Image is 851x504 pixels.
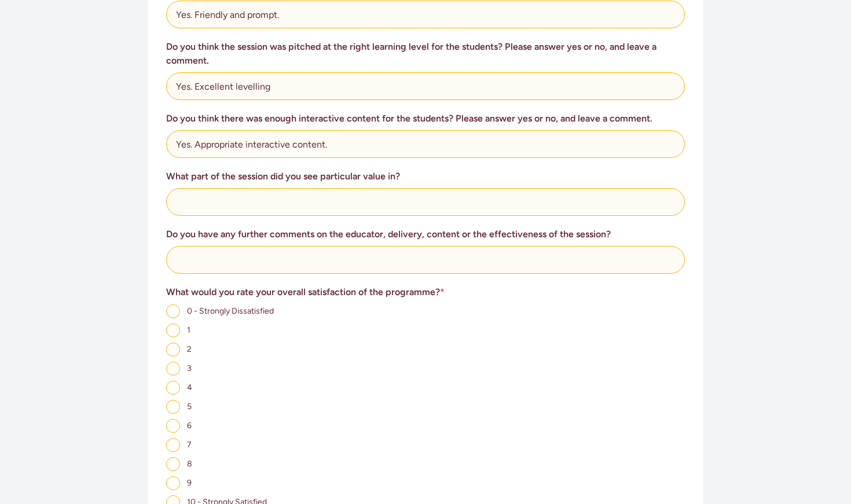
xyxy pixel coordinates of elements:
span: 2 [187,344,192,354]
span: 5 [187,402,192,411]
input: 9 [166,476,180,490]
input: 5 [166,400,180,414]
h3: Do you have any further comments on the educator, delivery, content or the effectiveness of the s... [166,227,685,241]
input: 8 [166,457,180,471]
h3: Do you think the session was pitched at the right learning level for the students? Please answer ... [166,40,685,68]
h3: Do you think there was enough interactive content for the students? Please answer yes or no, and ... [166,112,685,126]
span: 0 - Strongly Dissatisfied [187,306,274,316]
input: 6 [166,419,180,433]
input: 0 - Strongly Dissatisfied [166,304,180,318]
span: 9 [187,478,192,488]
span: 7 [187,440,192,450]
span: 6 [187,421,192,431]
span: 1 [187,325,190,335]
input: 4 [166,381,180,395]
h3: What part of the session did you see particular value in? [166,170,685,183]
h3: What would you rate your overall satisfaction of the programme? [166,285,685,299]
input: 7 [166,438,180,452]
span: 4 [187,382,192,392]
span: 8 [187,459,192,469]
input: 2 [166,343,180,356]
input: 3 [166,362,180,376]
input: 1 [166,323,180,337]
span: 3 [187,363,192,373]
